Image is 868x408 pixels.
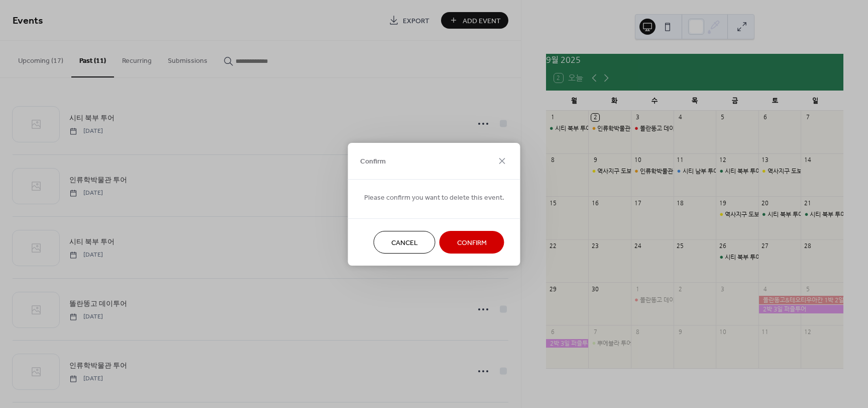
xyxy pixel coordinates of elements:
[360,156,386,167] span: Confirm
[440,231,504,254] button: Confirm
[391,237,418,248] span: Cancel
[374,231,436,254] button: Cancel
[457,237,487,248] span: Confirm
[364,192,504,203] span: Please confirm you want to delete this event.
